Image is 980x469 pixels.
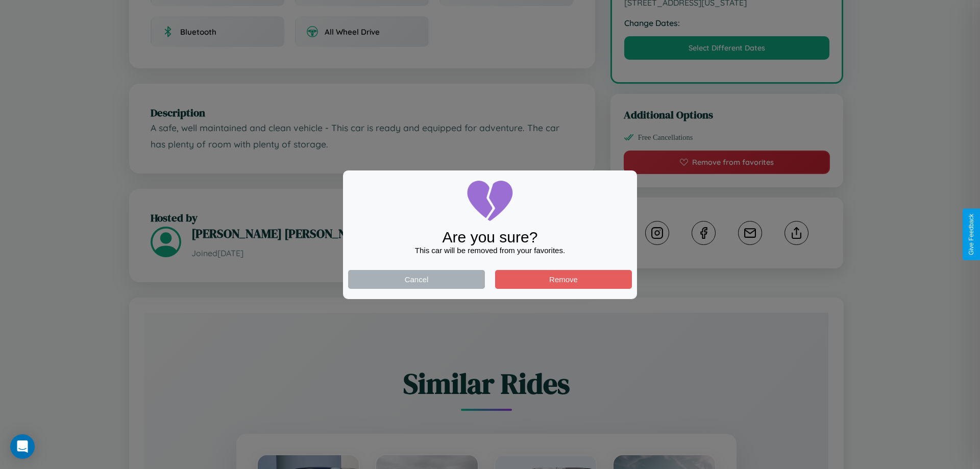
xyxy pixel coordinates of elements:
button: Cancel [348,270,485,289]
div: Give Feedback [968,214,975,255]
div: Are you sure? [348,229,632,246]
button: Remove [495,270,632,289]
div: Open Intercom Messenger [10,434,35,459]
img: broken-heart [464,176,516,227]
div: This car will be removed from your favorites. [348,246,632,255]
